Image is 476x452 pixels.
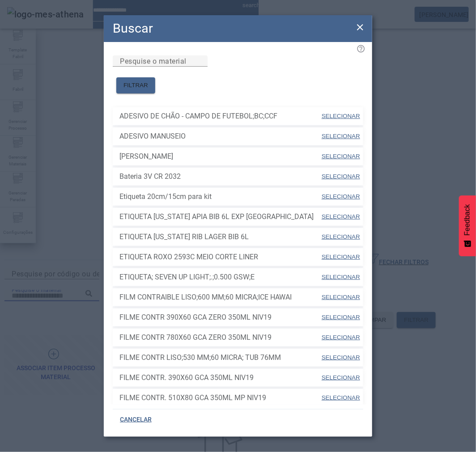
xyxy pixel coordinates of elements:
span: ETIQUETA; SEVEN UP LIGHT;.;0.500 GSW;E [119,272,321,283]
span: SELECIONAR [322,294,360,300]
span: SELECIONAR [322,173,360,180]
button: SELECIONAR [321,108,361,124]
span: SELECIONAR [322,314,360,321]
span: FILME CONTR 390X60 GCA ZERO 350ML NIV19 [119,312,321,323]
button: Feedback - Mostrar pesquisa [459,195,476,256]
span: FILME CONTR LISO;530 MM;60 MICRA; TUB 76MM [119,352,321,363]
span: ADESIVO DE CHÃO - CAMPO DE FUTEBOL;BC;CCF [119,111,321,122]
span: Etiqueta 20cm/15cm para kit [119,191,321,202]
span: ETIQUETA [US_STATE] RIB LAGER BIB 6L [119,232,321,242]
span: ETIQUETA [US_STATE] APIA BIB 6L EXP [GEOGRAPHIC_DATA] [119,211,321,222]
button: SELECIONAR [321,229,361,245]
span: FILME CONTR 780X60 GCA ZERO 350ML NIV19 [119,332,321,343]
span: CANCELAR [120,415,152,424]
span: SELECIONAR [322,274,360,280]
span: SELECIONAR [322,133,360,139]
button: SELECIONAR [321,329,361,346]
span: SELECIONAR [322,253,360,260]
span: SELECIONAR [322,354,360,361]
button: SELECIONAR [321,309,361,325]
span: SELECIONAR [322,213,360,220]
button: SELECIONAR [321,148,361,165]
button: SELECIONAR [321,169,361,185]
span: ETIQUETA ROXO 2593C MEIO CORTE LINER [119,252,321,262]
button: SELECIONAR [321,128,361,144]
span: SELECIONAR [322,233,360,240]
span: FILME CONTR. 510X80 GCA 350ML MP NIV19 [119,393,321,403]
span: SELECIONAR [322,394,360,401]
span: FILM CONTRAIBLE LISO;600 MM;60 MICRA;ICE HAWAI [119,292,321,303]
mat-label: Pesquise o material [120,57,187,65]
span: FILTRAR [123,81,148,90]
span: SELECIONAR [322,193,360,200]
span: SELECIONAR [322,374,360,381]
h2: Buscar [113,19,153,38]
span: FILME CONTR. 390X60 GCA 350ML NIV19 [119,372,321,383]
span: SELECIONAR [322,153,360,160]
span: SELECIONAR [322,334,360,341]
button: SELECIONAR [321,209,361,225]
button: SELECIONAR [321,350,361,366]
button: FILTRAR [116,77,155,93]
span: [PERSON_NAME] [119,151,321,162]
button: SELECIONAR [321,390,361,406]
button: SELECIONAR [321,269,361,285]
button: SELECIONAR [321,189,361,205]
button: SELECIONAR [321,370,361,386]
button: SELECIONAR [321,249,361,265]
span: Feedback [463,204,472,236]
span: Bateria 3V CR 2032 [119,171,321,182]
span: ADESIVO MANUSEIO [119,131,321,142]
span: SELECIONAR [322,113,360,119]
button: CANCELAR [113,412,159,428]
button: SELECIONAR [321,289,361,305]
